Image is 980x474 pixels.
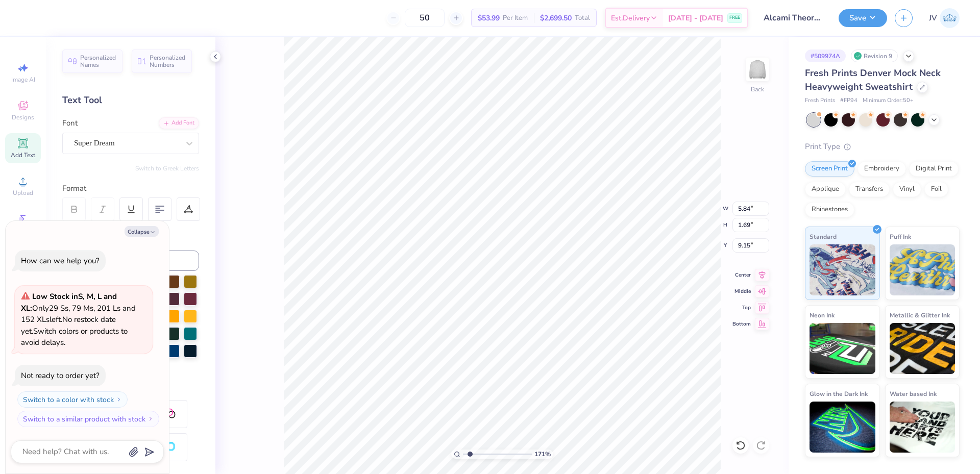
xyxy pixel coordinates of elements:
[62,117,78,129] label: Font
[929,8,960,28] a: JV
[893,182,921,197] div: Vinyl
[751,85,764,94] div: Back
[810,323,875,374] img: Neon Ink
[12,113,34,121] span: Designs
[805,49,846,62] div: # 509974A
[890,388,937,399] span: Water based Ink
[805,161,854,177] div: Screen Print
[805,67,941,93] span: Fresh Prints Denver Mock Neck Heavyweight Sweatshirt
[21,256,100,266] div: How can we help you?
[17,411,159,427] button: Switch to a similar product with stock
[732,320,751,328] span: Bottom
[540,13,572,23] span: $2,699.50
[478,13,500,23] span: $53.99
[11,151,35,159] span: Add Text
[909,161,959,177] div: Digital Print
[125,226,159,237] button: Collapse
[611,13,650,23] span: Est. Delivery
[890,244,955,295] img: Puff Ink
[21,291,136,347] span: Only 29 Ss, 79 Ms, 201 Ls and 152 XLs left. Switch colors or products to avoid delays.
[732,304,751,311] span: Top
[13,189,33,197] span: Upload
[62,93,199,107] div: Text Tool
[810,244,875,295] img: Standard
[890,402,955,453] img: Water based Ink
[805,202,854,217] div: Rhinestones
[80,54,116,68] span: Personalized Names
[890,323,955,374] img: Metallic & Glitter Ink
[21,314,116,336] span: No restock date yet.
[534,450,551,459] span: 171 %
[17,391,128,408] button: Switch to a color with stock
[890,310,950,320] span: Metallic & Glitter Ink
[575,13,590,23] span: Total
[890,231,911,242] span: Puff Ink
[668,13,723,23] span: [DATE] - [DATE]
[405,9,445,27] input: – –
[940,8,960,28] img: Jo Vincent
[857,161,906,177] div: Embroidery
[150,54,186,68] span: Personalized Numbers
[756,8,831,28] input: Untitled Design
[810,402,875,453] img: Glow in the Dark Ink
[805,96,835,105] span: Fresh Prints
[805,182,846,197] div: Applique
[732,271,751,279] span: Center
[810,310,835,320] span: Neon Ink
[929,12,937,24] span: JV
[135,164,199,172] button: Switch to Greek Letters
[840,96,857,105] span: # FP94
[62,183,200,194] div: Format
[21,370,100,381] div: Not ready to order yet?
[810,388,868,399] span: Glow in the Dark Ink
[839,9,887,27] button: Save
[747,59,768,80] img: Back
[805,141,960,153] div: Print Type
[729,14,740,21] span: FREE
[503,13,528,23] span: Per Item
[159,117,199,129] div: Add Font
[732,288,751,295] span: Middle
[11,76,35,84] span: Image AI
[116,396,122,403] img: Switch to a color with stock
[863,96,914,105] span: Minimum Order: 50 +
[849,182,890,197] div: Transfers
[924,182,948,197] div: Foil
[148,416,154,422] img: Switch to a similar product with stock
[21,291,117,313] strong: Low Stock in S, M, L and XL :
[810,231,837,242] span: Standard
[851,49,898,62] div: Revision 9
